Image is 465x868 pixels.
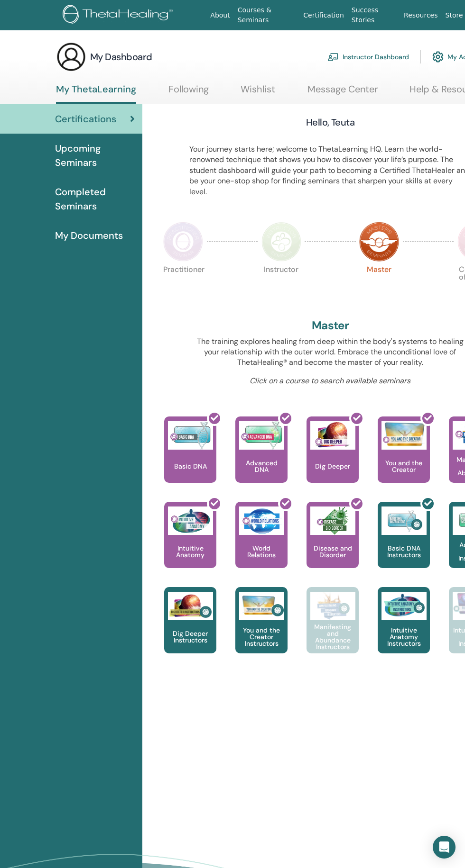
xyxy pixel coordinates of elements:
p: Instructor [261,266,301,306]
a: Basic DNA Instructors Basic DNA Instructors [378,502,430,587]
h2: Master [312,319,349,333]
img: generic-user-icon.jpg [56,42,86,72]
h3: My Dashboard [90,50,152,63]
p: Master [359,266,399,306]
p: Advanced DNA [235,460,288,473]
a: You and the Creator You and the Creator [378,416,430,502]
a: Disease and Disorder Disease and Disorder [307,502,359,587]
div: Open Intercom Messenger [433,836,456,859]
a: Manifesting and Abundance Instructors Manifesting and Abundance Instructors [307,587,359,672]
a: Wishlist [241,83,275,102]
a: Courses & Seminars [234,1,300,29]
img: World Relations [239,506,284,535]
a: My ThetaLearning [56,83,136,104]
img: logo.png [63,5,176,26]
a: Advanced DNA Advanced DNA [235,416,288,502]
img: You and the Creator [381,421,427,447]
img: Advanced DNA [239,421,284,450]
span: Completed Seminars [55,185,135,213]
span: Certifications [55,112,116,126]
a: Intuitive Anatomy Intuitive Anatomy [164,502,216,587]
p: Disease and Disorder [307,545,359,558]
a: Basic DNA Basic DNA [164,416,216,502]
h3: Hello, Teuta [306,116,355,129]
a: About [206,7,233,24]
img: chalkboard-teacher.svg [327,53,339,61]
a: Instructor Dashboard [327,46,409,67]
img: Intuitive Anatomy Instructors [381,592,427,620]
a: Dig Deeper Instructors Dig Deeper Instructors [164,587,216,672]
p: Intuitive Anatomy [164,545,216,558]
img: Dig Deeper [310,421,355,450]
a: You and the Creator Instructors You and the Creator Instructors [235,587,288,672]
img: Disease and Disorder [310,506,355,535]
p: Dig Deeper [311,463,354,470]
p: Practitioner [163,266,203,306]
span: My Documents [55,228,123,243]
img: Manifesting and Abundance Instructors [310,592,355,620]
a: Resources [400,7,442,24]
img: Basic DNA [168,421,213,450]
img: Practitioner [163,222,203,262]
a: Intuitive Anatomy Instructors Intuitive Anatomy Instructors [378,587,430,672]
img: Master [359,222,399,262]
span: Upcoming Seminars [55,141,135,170]
p: Manifesting and Abundance Instructors [307,624,359,650]
img: You and the Creator Instructors [239,592,284,620]
img: Instructor [261,222,301,262]
a: Dig Deeper Dig Deeper [307,416,359,502]
img: Intuitive Anatomy [168,506,213,535]
a: Following [168,83,209,102]
p: Basic DNA Instructors [378,545,430,558]
a: Success Stories [348,1,400,29]
a: Message Center [307,83,378,102]
img: cog.svg [432,49,444,65]
p: World Relations [235,545,288,558]
p: Dig Deeper Instructors [164,630,216,643]
a: Certification [299,7,347,24]
p: You and the Creator [378,460,430,473]
img: Dig Deeper Instructors [168,592,213,620]
img: Basic DNA Instructors [381,506,427,535]
p: Intuitive Anatomy Instructors [378,627,430,647]
a: World Relations World Relations [235,502,288,587]
p: You and the Creator Instructors [235,627,288,647]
